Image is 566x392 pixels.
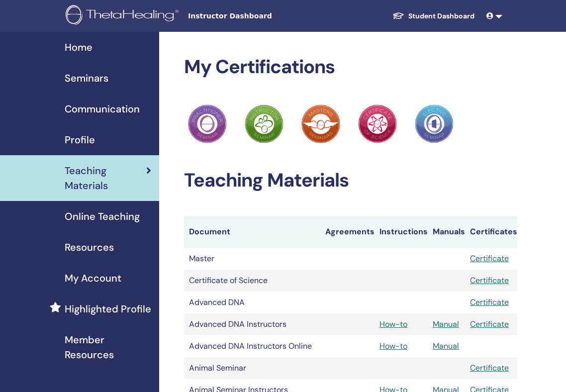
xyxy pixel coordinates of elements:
img: Practitioner [358,104,397,143]
span: Instructor Dashboard [188,11,337,21]
h2: Teaching Materials [184,169,517,192]
span: Member Resources [65,332,151,362]
span: Resources [65,240,114,255]
th: Manuals [428,216,465,248]
h2: My Certifications [184,56,517,79]
span: Highlighted Profile [65,301,151,316]
th: Document [184,216,320,248]
a: Student Dashboard [384,7,482,25]
span: My Account [65,271,121,286]
a: Certificate [470,363,509,373]
span: Online Teaching [65,209,140,224]
img: Practitioner [415,104,454,143]
td: Master [184,248,320,270]
span: Communication [65,101,140,116]
td: Certificate of Science [184,270,320,292]
span: Profile [65,132,95,147]
td: Advanced DNA Instructors Online [184,335,320,357]
img: Practitioner [301,104,340,143]
td: Advanced DNA [184,292,320,313]
th: Certificates [465,216,517,248]
td: Animal Seminar [184,357,320,379]
a: Certificate [470,297,509,307]
span: Home [65,40,93,55]
span: Seminars [65,71,108,86]
img: Practitioner [245,104,283,143]
a: Certificate [470,319,509,329]
th: Instructions [375,216,428,248]
img: Practitioner [188,104,227,143]
a: Manual [433,341,459,351]
td: Advanced DNA Instructors [184,313,320,335]
a: Manual [433,319,459,329]
span: Teaching Materials [65,163,146,193]
a: How-to [379,341,407,351]
img: logo.png [66,5,182,27]
a: Certificate [470,253,509,264]
a: How-to [379,319,407,329]
a: Certificate [470,275,509,286]
th: Agreements [320,216,375,248]
img: graduation-cap-white.svg [392,11,404,20]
